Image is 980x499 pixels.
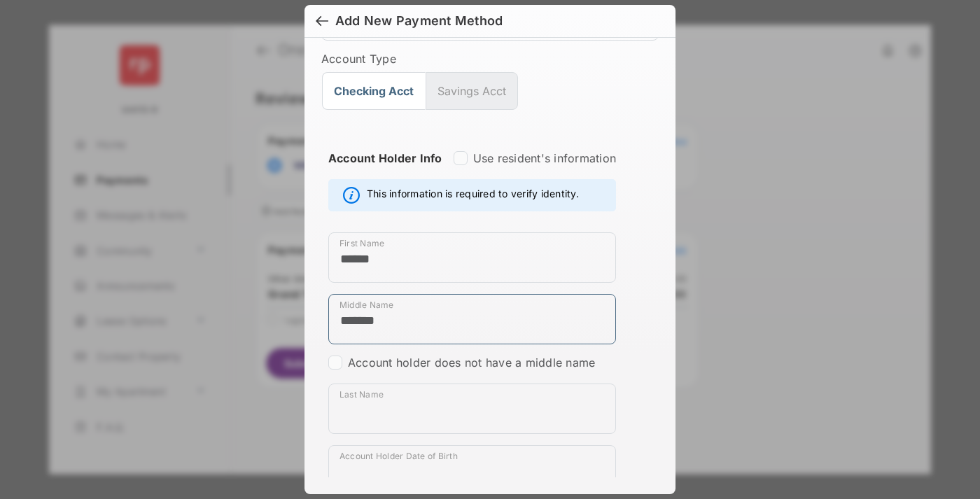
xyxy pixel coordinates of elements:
[335,13,503,29] div: Add New Payment Method
[322,72,426,110] button: Checking Acct
[426,72,518,110] button: Savings Acct
[367,187,579,204] span: This information is required to verify identity.
[348,356,595,370] label: Account holder does not have a middle name
[473,151,616,165] label: Use resident's information
[328,151,442,190] strong: Account Holder Info
[321,52,659,66] label: Account Type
